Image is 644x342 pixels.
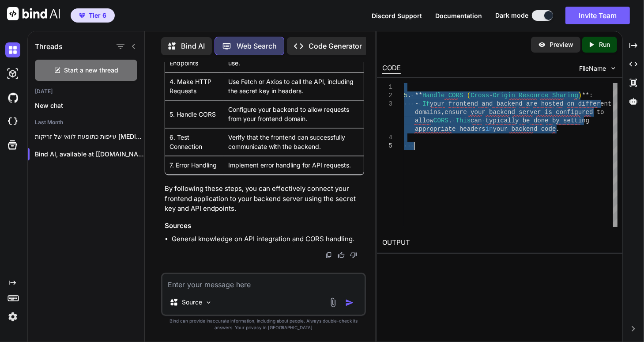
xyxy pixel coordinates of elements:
p: Run [599,40,610,49]
h1: Threads [35,41,63,52]
span: Handle [422,92,444,99]
img: Pick Models [205,299,212,306]
div: 1 [382,83,392,91]
p: Code Generator [309,41,362,51]
span: appropriate headers [415,125,486,133]
img: githubDark [5,90,20,105]
li: General knowledge on API integration and CORS handling. [172,234,364,244]
span: , [441,109,444,116]
button: Documentation [435,11,482,20]
span: ( [467,92,471,99]
td: 4. Make HTTP Requests [165,72,224,100]
p: Preview [550,40,573,49]
img: premium [79,13,85,18]
span: This [456,117,471,124]
span: domains [415,109,441,116]
td: Use Fetch or Axios to call the API, including the secret key in headers. [224,72,364,100]
span: can typically be done by setting [471,117,589,124]
p: Bind AI, available at [[DOMAIN_NAME]]([URL][DOMAIN_NAME]), is designed... [35,150,144,159]
div: 5 [382,142,392,150]
img: icon [345,298,354,307]
p: New chat [35,101,144,110]
h3: Sources [165,221,364,231]
span: Resource [519,92,548,99]
button: Invite Team [565,7,630,24]
td: Verify that the frontend can successfully communicate with the backend. [224,128,364,156]
span: 5 [404,92,407,99]
img: Bind AI [7,7,60,20]
button: Discord Support [372,11,422,20]
td: Implement error handling for API requests. [224,156,364,175]
img: chevron down [610,65,617,72]
p: Bind can provide inaccurate information, including about people. Always double-check its answers.... [161,318,366,331]
p: Bind AI [181,41,205,51]
img: attachment [328,297,338,308]
td: Configure your backend to allow requests from your frontend domain. [224,100,364,128]
div: 2 [382,91,392,100]
span: ensure your backend server is configured to [444,109,604,116]
img: settings [5,309,20,324]
td: 6. Test Connection [165,128,224,156]
span: - [489,92,493,99]
span: . [556,125,559,133]
span: Sharing [552,92,578,99]
span: Origin [493,92,515,99]
div: CODE [382,63,401,74]
td: 5. Handle CORS [165,100,224,128]
span: If [422,100,430,107]
p: Source [182,298,202,307]
span: CORS [448,92,463,99]
td: 7. Error Handling [165,156,224,175]
div: 3 [382,100,392,108]
span: Start a new thread [64,66,119,75]
p: עייפות כתופעת לוואי של זריקות [MEDICAL_DATA] עשויה... [35,132,144,141]
img: darkAi-studio [5,66,20,81]
span: Dark mode [495,11,528,20]
span: your backend code [493,125,556,133]
span: in [486,125,493,133]
span: - [415,100,418,107]
h2: Last Month [28,119,144,126]
button: premiumTier 6 [71,8,115,23]
span: Discord Support [372,12,422,19]
span: ) [578,92,582,99]
span: . [407,92,411,99]
span: Cross [471,92,489,99]
img: like [338,251,345,258]
span: FileName [579,64,606,73]
span: Documentation [435,12,482,19]
img: copy [325,251,332,258]
img: cloudideIcon [5,114,20,129]
span: CORS [433,117,448,124]
span: allow [415,117,433,124]
span: your frontend and backend are hosted on different [430,100,612,107]
p: Web Search [237,41,277,51]
img: darkChat [5,42,20,57]
img: dislike [350,251,357,258]
span: Tier 6 [89,11,106,20]
h2: [DATE] [28,88,144,95]
img: preview [538,41,546,49]
div: 4 [382,133,392,142]
h2: OUTPUT [377,232,623,253]
span: . [448,117,452,124]
p: By following these steps, you can effectively connect your frontend application to your backend s... [165,184,364,214]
